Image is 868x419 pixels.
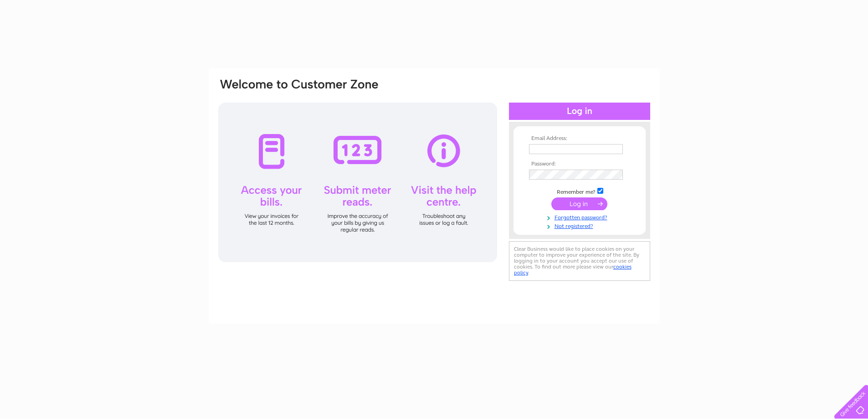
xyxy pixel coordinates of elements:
[529,212,632,221] a: Forgotten password?
[551,197,607,210] input: Submit
[527,186,632,196] td: Remember me?
[527,135,632,142] th: Email Address:
[509,241,650,281] div: Clear Business would like to place cookies on your computer to improve your experience of the sit...
[514,264,632,276] a: cookies policy
[527,161,632,167] th: Password:
[529,221,632,230] a: Not registered?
